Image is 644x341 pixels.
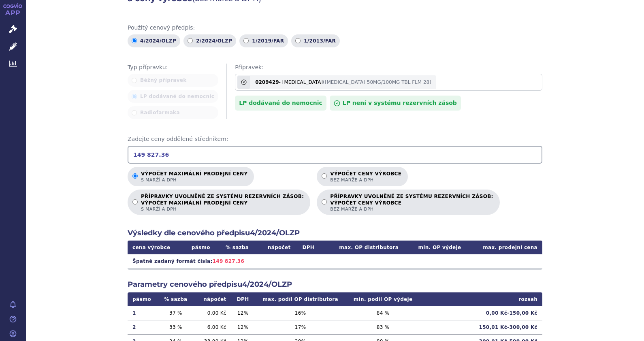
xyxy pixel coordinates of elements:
input: 2/2024/OLZP [188,38,193,43]
th: pásmo [184,241,218,254]
td: 150,01 Kč - 300,00 Kč [420,320,542,334]
th: DPH [296,241,322,254]
td: 17 % [254,320,346,334]
th: rozsah [420,292,542,306]
p: PŘÍPRAVKY UVOLNĚNÉ ZE SYSTÉMU REZERVNÍCH ZÁSOB: [330,194,493,212]
th: max. podíl OP distributora [254,292,346,306]
td: 83 % [346,320,420,334]
input: PŘÍPRAVKY UVOLNĚNÉ ZE SYSTÉMU REZERVNÍCH ZÁSOB:VÝPOČET CENY VÝROBCEbez marže a DPH [322,199,327,205]
input: Výpočet ceny výrobcebez marže a DPH [322,173,327,179]
td: 12 % [231,320,255,334]
th: cena výrobce [128,241,184,254]
th: nápočet [257,241,296,254]
th: % sazba [158,292,193,306]
span: Použitý cenový předpis: [128,24,542,32]
h2: Výsledky dle cenového předpisu 4/2024/OLZP [128,228,542,238]
input: PŘÍPRAVKY UVOLNĚNÉ ZE SYSTÉMU REZERVNÍCH ZÁSOB:VÝPOČET MAXIMÁLNÍ PRODEJNÍ CENYs marží a DPH [132,199,138,205]
label: 2/2024/OLZP [183,34,236,47]
th: nápočet [193,292,231,306]
p: Výpočet ceny výrobce [330,171,401,183]
td: Špatně zadaný formát čísla: [128,254,542,268]
th: max. OP distributora [321,241,403,254]
span: Zadejte ceny oddělené středníkem: [128,135,542,143]
span: 149 827.36 [213,258,245,264]
span: bez marže a DPH [330,177,401,183]
input: 1/2013/FAR [295,38,301,43]
th: min. podíl OP výdeje [346,292,420,306]
td: 0,00 Kč [193,306,231,320]
td: 2 [128,320,158,334]
th: % sazba [218,241,256,254]
h2: Parametry cenového předpisu 4/2024/OLZP [128,279,542,290]
span: bez marže a DPH [330,206,493,212]
label: 1/2013/FAR [291,34,340,47]
input: Výpočet maximální prodejní cenys marží a DPH [132,173,138,179]
span: Přípravek: [235,64,542,72]
label: 1/2019/FAR [239,34,288,47]
td: 1 [128,306,158,320]
strong: VÝPOČET CENY VÝROBCE [330,200,493,206]
input: Zadejte ceny oddělené středníkem [128,146,542,164]
p: Výpočet maximální prodejní ceny [141,171,247,183]
td: 33 % [158,320,193,334]
strong: VÝPOČET MAXIMÁLNÍ PRODEJNÍ CENY [141,200,304,206]
th: DPH [231,292,255,306]
span: s marží a DPH [141,206,304,212]
p: PŘÍPRAVKY UVOLNĚNÉ ZE SYSTÉMU REZERVNÍCH ZÁSOB: [141,194,304,212]
span: s marží a DPH [141,177,247,183]
input: 4/2024/OLZP [132,38,137,43]
label: 4/2024/OLZP [128,34,180,47]
td: 12 % [231,306,255,320]
div: LP dodávané do nemocnic [235,96,326,111]
th: min. OP výdeje [403,241,466,254]
th: pásmo [128,292,158,306]
td: 0,00 Kč - 150,00 Kč [420,306,542,320]
td: 6,00 Kč [193,320,231,334]
input: 1/2019/FAR [243,38,249,43]
td: 16 % [254,306,346,320]
td: 84 % [346,306,420,320]
th: max. prodejní cena [466,241,542,254]
td: 37 % [158,306,193,320]
div: LP není v systému rezervních zásob [330,96,461,111]
span: Typ přípravku: [128,64,218,72]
